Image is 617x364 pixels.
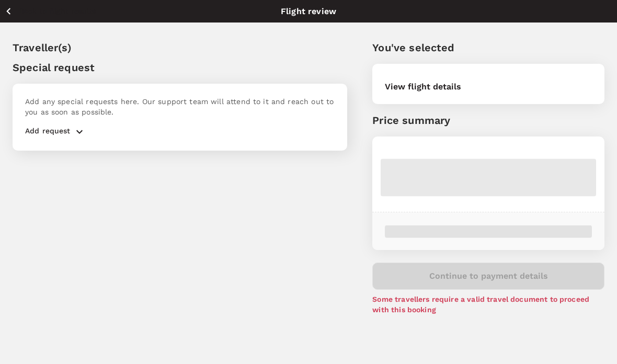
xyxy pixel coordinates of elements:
[25,126,71,138] p: Add request
[372,112,604,128] p: Price summary
[4,5,96,18] button: Back to flight results
[19,6,96,16] p: Back to flight results
[25,96,335,117] p: Add any special requests here. Our support team will attend to it and reach out to you as soon as...
[385,82,461,92] button: View flight details
[13,60,347,75] p: Special request
[281,5,336,18] p: Flight review
[13,40,347,55] p: Traveller(s)
[372,40,604,55] p: You've selected
[372,294,604,315] p: Some travellers require a valid travel document to proceed with this booking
